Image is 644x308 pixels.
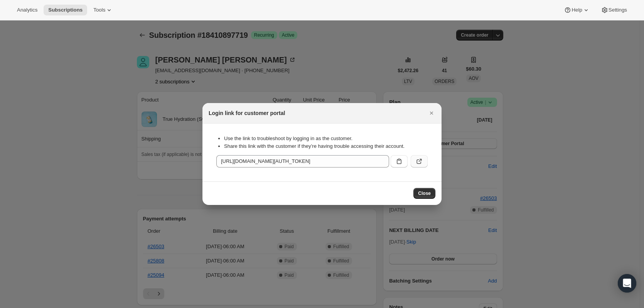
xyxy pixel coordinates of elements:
button: Close [426,108,437,118]
button: Help [559,5,594,15]
span: Analytics [17,7,37,13]
span: Tools [93,7,105,13]
button: Close [413,188,435,199]
button: Subscriptions [44,5,87,15]
button: Settings [596,5,632,15]
h2: Login link for customer portal [209,109,285,117]
div: Open Intercom Messenger [618,274,636,293]
li: Share this link with the customer if they’re having trouble accessing their account. [224,142,428,150]
span: Subscriptions [48,7,83,13]
span: Settings [609,7,627,13]
button: Tools [89,5,118,15]
li: Use the link to troubleshoot by logging in as the customer. [224,135,428,142]
span: Close [418,190,431,196]
span: Help [572,7,582,13]
button: Analytics [12,5,42,15]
